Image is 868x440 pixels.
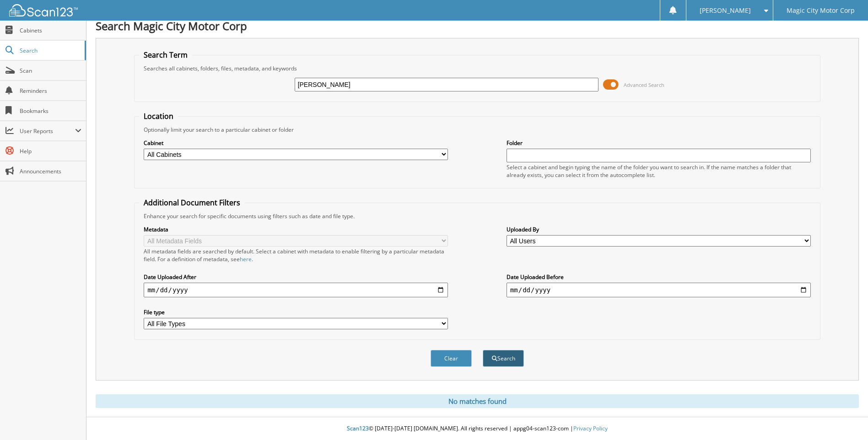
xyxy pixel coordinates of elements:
label: Metadata [144,225,448,233]
button: Search [483,350,524,367]
span: Scan [20,67,81,75]
h1: Search Magic City Motor Corp [96,18,859,33]
a: Privacy Policy [573,424,608,432]
button: Clear [431,350,472,367]
div: All metadata fields are searched by default. Select a cabinet with metadata to enable filtering b... [144,247,448,263]
input: end [507,283,811,297]
span: Magic City Motor Corp [787,8,855,13]
label: Cabinet [144,139,448,147]
div: Enhance your search for specific documents using filters such as date and file type. [139,212,815,220]
label: File type [144,308,448,316]
span: Reminders [20,87,81,95]
span: Cabinets [20,27,81,34]
span: Scan123 [347,424,369,432]
legend: Search Term [139,50,192,60]
label: Date Uploaded Before [507,273,811,281]
div: Optionally limit your search to a particular cabinet or folder [139,126,815,134]
div: Searches all cabinets, folders, files, metadata, and keywords [139,64,815,72]
span: Search [20,47,80,54]
span: User Reports [20,127,75,135]
div: No matches found [96,394,859,408]
div: © [DATE]-[DATE] [DOMAIN_NAME]. All rights reserved | appg04-scan123-com | [86,418,868,440]
span: Bookmarks [20,107,81,115]
a: here [240,255,252,263]
legend: Additional Document Filters [139,198,245,208]
label: Uploaded By [507,225,811,233]
input: start [144,283,448,297]
span: [PERSON_NAME] [700,8,751,13]
iframe: Chat Widget [822,396,868,440]
span: Announcements [20,167,81,175]
label: Folder [507,139,811,147]
label: Date Uploaded After [144,273,448,281]
span: Advanced Search [624,81,664,88]
img: scan123-logo-white.svg [9,4,78,16]
span: Help [20,147,81,155]
legend: Location [139,111,178,121]
div: Select a cabinet and begin typing the name of the folder you want to search in. If the name match... [507,163,811,179]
